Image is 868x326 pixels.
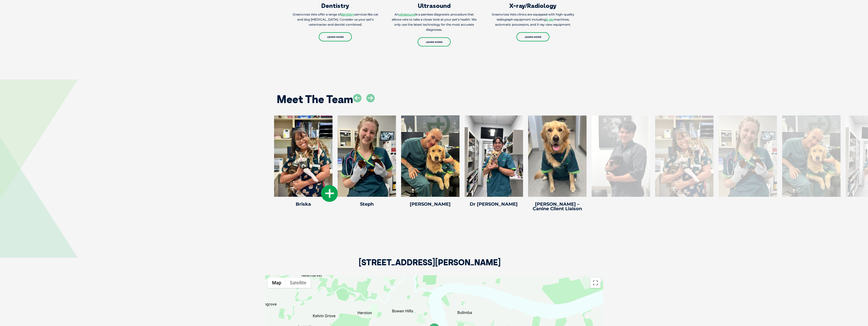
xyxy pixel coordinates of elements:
[359,258,501,275] h2: [STREET_ADDRESS][PERSON_NAME]
[341,12,355,16] a: dentistry
[277,94,353,105] h2: Meet The Team
[292,12,379,27] p: Greencross Vets offer a range of services like cat and dog [MEDICAL_DATA]. Consider us your pet’s...
[399,12,415,16] a: ultrasound
[465,202,523,206] h4: Dr [PERSON_NAME]
[286,278,311,288] button: Show satellite imagery
[516,32,549,41] a: Learn More
[590,278,601,288] button: Toggle fullscreen view
[319,32,352,41] a: Learn More
[546,18,554,21] a: X-ray
[418,37,451,46] a: Learn More
[391,3,478,9] h3: Ultrasound
[490,12,577,27] p: Greencross Vets clinics are equipped with high-quality radiograph equipment including machines, a...
[338,202,396,206] h4: Steph
[490,3,577,9] h3: X-ray/Radiology
[274,202,333,206] h4: Briska
[391,12,478,32] p: An is a painless diagnostic procedure that allows vets to take a closer look at your pet’s health...
[268,278,286,288] button: Show street map
[401,202,460,206] h4: [PERSON_NAME]
[292,3,379,9] h3: Dentistry
[528,202,587,211] h4: [PERSON_NAME] – Canine Client Liaison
